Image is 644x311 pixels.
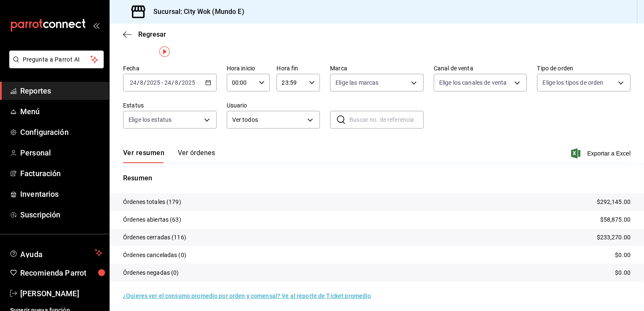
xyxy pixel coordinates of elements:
p: $292,145.00 [597,198,631,206]
span: Facturación [20,168,102,179]
p: Órdenes canceladas (0) [123,251,186,260]
input: Buscar no. de referencia [349,111,424,128]
span: / [144,79,146,86]
label: Marca [330,65,424,71]
p: Órdenes cerradas (116) [123,233,186,242]
span: Recomienda Parrot [20,267,102,279]
span: Reportes [20,85,102,97]
button: open_drawer_menu [93,22,99,29]
span: / [137,79,140,86]
label: Usuario [227,102,320,108]
input: -- [140,79,144,86]
span: Elige las marcas [335,78,378,87]
div: navigation tabs [123,149,215,163]
label: Fecha [123,65,217,71]
p: $233,270.00 [597,233,631,242]
label: Canal de venta [434,65,527,71]
span: Inventarios [20,188,102,200]
h3: Sucursal: City Wok (Mundo E) [147,7,244,17]
button: Exportar a Excel [573,148,631,158]
label: Hora inicio [227,65,270,71]
img: Tooltip marker [159,46,170,57]
a: Pregunta a Parrot AI [6,61,104,70]
span: [PERSON_NAME] [20,288,102,299]
label: Tipo de orden [537,65,631,71]
span: - [161,79,163,86]
span: Pregunta a Parrot AI [23,55,91,64]
button: Regresar [123,30,166,38]
p: Órdenes totales (179) [123,198,181,206]
p: Órdenes abiertas (63) [123,215,181,224]
input: -- [164,79,172,86]
p: $0.00 [615,268,631,277]
input: ---- [181,79,196,86]
span: Ver todos [232,115,305,124]
label: Estatus [123,102,217,108]
input: ---- [146,79,161,86]
input: -- [174,79,179,86]
span: Menú [20,106,102,117]
button: Ver resumen [123,149,164,163]
span: Suscripción [20,209,102,220]
span: Elige los estatus [129,115,172,124]
p: $58,875.00 [600,215,631,224]
button: Pregunta a Parrot AI [9,51,104,68]
span: Configuración [20,126,102,138]
span: Ayuda [20,248,91,258]
label: Hora fin [276,65,320,71]
span: Personal [20,147,102,158]
p: Órdenes negadas (0) [123,268,179,277]
a: ¿Quieres ver el consumo promedio por orden y comensal? Ve al reporte de Ticket promedio [123,292,371,299]
span: Elige los canales de venta [439,78,507,87]
button: Ver órdenes [178,149,215,163]
span: / [179,79,181,86]
span: / [172,79,174,86]
p: Resumen [123,173,631,183]
p: $0.00 [615,251,631,260]
span: Regresar [138,30,166,38]
span: Elige los tipos de orden [542,78,603,87]
input: -- [129,79,137,86]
